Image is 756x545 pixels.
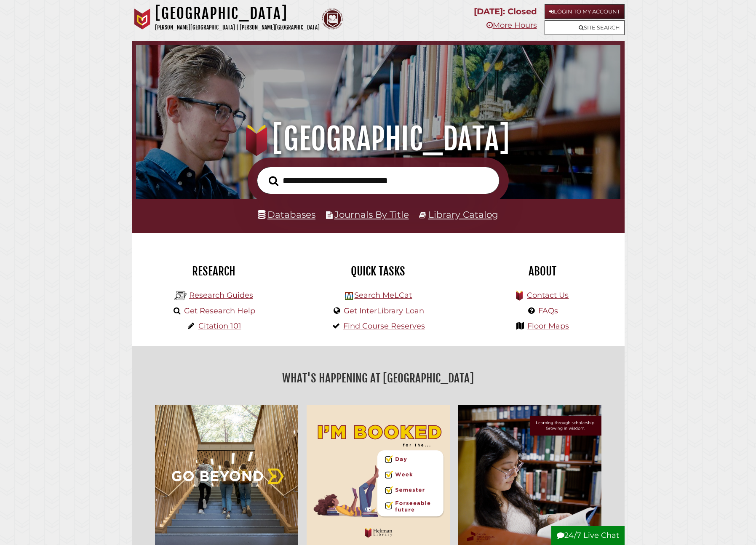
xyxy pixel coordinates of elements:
[428,209,498,220] a: Library Catalog
[345,292,353,300] img: Hekman Library Logo
[486,21,537,30] a: More Hours
[174,289,187,302] img: Hekman Library Logo
[138,369,618,388] h2: What's Happening at [GEOGRAPHIC_DATA]
[545,20,625,35] a: Site Search
[538,306,558,315] a: FAQs
[322,8,343,29] img: Calvin Theological Seminary
[474,4,537,19] p: [DATE]: Closed
[269,176,278,186] i: Search
[132,8,153,29] img: Calvin University
[155,4,320,23] h1: [GEOGRAPHIC_DATA]
[467,264,618,278] h2: About
[184,306,255,315] a: Get Research Help
[545,4,625,19] a: Login to My Account
[343,321,425,331] a: Find Course Reserves
[302,264,454,278] h2: Quick Tasks
[155,23,320,32] p: [PERSON_NAME][GEOGRAPHIC_DATA] | [PERSON_NAME][GEOGRAPHIC_DATA]
[354,291,412,300] a: Search MeLCat
[334,209,409,220] a: Journals By Title
[527,321,569,331] a: Floor Maps
[344,306,424,315] a: Get InterLibrary Loan
[189,291,253,300] a: Research Guides
[138,264,290,278] h2: Research
[198,321,241,331] a: Citation 101
[527,291,569,300] a: Contact Us
[258,209,315,220] a: Databases
[264,174,283,189] button: Search
[147,120,609,158] h1: [GEOGRAPHIC_DATA]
